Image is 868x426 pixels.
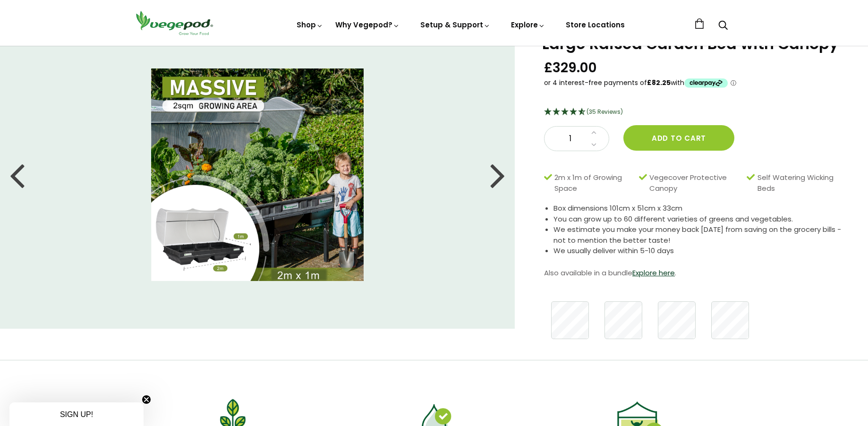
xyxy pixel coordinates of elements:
img: Large Raised Garden Bed with Canopy [151,68,364,281]
span: Vegecover Protective Canopy [649,172,742,194]
a: Store Locations [566,20,625,30]
h1: Large Raised Garden Bed with Canopy [542,36,844,51]
div: 4.69 Stars - 35 Reviews [544,106,844,119]
a: Setup & Support [420,20,490,30]
li: Box dimensions 101cm x 51cm x 33cm [553,203,844,214]
li: You can grow up to 60 different varieties of greens and vegetables. [553,214,844,225]
span: SIGN UP! [60,410,93,418]
span: 4.69 Stars - 35 Reviews [587,108,623,116]
a: Search [718,21,728,31]
button: Add to cart [623,125,734,151]
img: Vegepod [132,9,217,36]
span: 2m x 1m of Growing Space [554,172,634,194]
span: 1 [554,133,586,145]
p: Also available in a bundle . [544,266,844,280]
li: We estimate you make your money back [DATE] from saving on the grocery bills - not to mention the... [553,224,844,246]
a: Decrease quantity by 1 [588,139,599,151]
a: Explore here [632,268,675,278]
a: Shop [297,20,323,30]
a: Explore [511,20,545,30]
span: £329.00 [544,59,597,77]
li: We usually deliver within 5-10 days [553,246,844,256]
span: Self Watering Wicking Beds [757,172,840,194]
a: Increase quantity by 1 [588,127,599,139]
button: Close teaser [142,395,151,404]
div: SIGN UP!Close teaser [9,402,144,426]
a: Why Vegepod? [335,20,400,30]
